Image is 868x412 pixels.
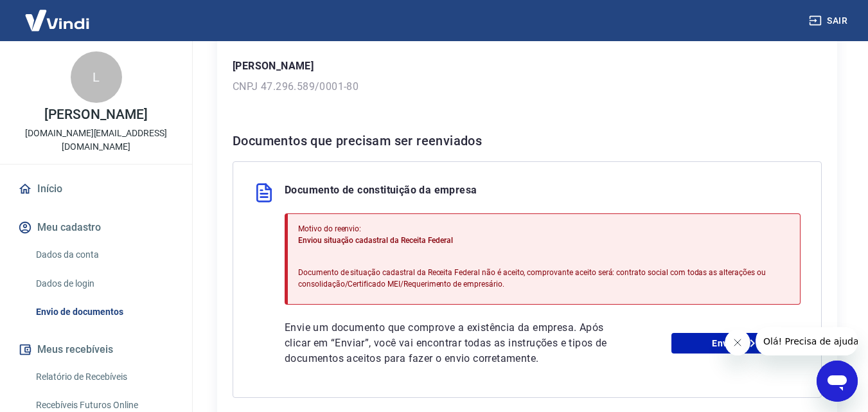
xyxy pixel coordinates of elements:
iframe: Fechar mensagem [725,330,750,355]
p: [DOMAIN_NAME][EMAIL_ADDRESS][DOMAIN_NAME] [10,127,182,154]
p: Motivo do reenvio: [298,223,790,235]
p: Documento de constituição da empresa [285,183,477,203]
a: Relatório de Recebíveis [31,364,177,390]
img: file.3f2e98d22047474d3a157069828955b5.svg [254,183,274,203]
button: Sair [806,9,853,33]
a: Enviar [671,333,801,354]
p: CNPJ 47.296.589/0001-80 [233,79,822,94]
a: Envio de documentos [31,299,177,325]
iframe: Botão para abrir a janela de mensagens [817,361,858,402]
h6: Documentos que precisam ser reenviados [233,130,822,151]
div: L [71,51,122,103]
p: [PERSON_NAME] [44,108,147,121]
a: Dados da conta [31,242,177,268]
a: Início [15,175,177,203]
p: Documento de situação cadastral da Receita Federal não é aceito, comprovante aceito será: contrat... [298,267,790,290]
p: [PERSON_NAME] [233,58,822,74]
span: Olá! Precisa de ajuda? [8,9,108,19]
button: Meus recebíveis [15,336,177,364]
span: Enviou situação cadastral da Receita Federal [298,236,453,245]
p: Envie um documento que comprove a existência da empresa. Após clicar em “Enviar”, você vai encont... [285,320,620,366]
iframe: Mensagem da empresa [756,327,858,355]
img: Vindi [15,1,99,40]
a: Dados de login [31,271,177,297]
button: Meu cadastro [15,213,177,242]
